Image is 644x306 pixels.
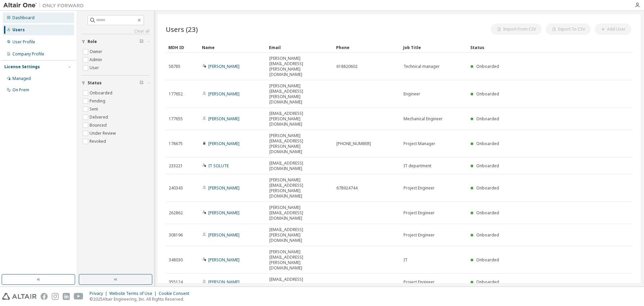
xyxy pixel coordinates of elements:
label: Sent [90,105,99,113]
button: Role [82,34,150,49]
span: Onboarded [476,163,499,169]
span: Engineer [404,91,420,97]
div: Phone [336,42,398,53]
img: linkedin.svg [63,293,70,300]
div: Website Terms of Use [109,291,159,296]
a: [PERSON_NAME] [208,141,239,146]
label: Owner [90,48,104,56]
span: IT [404,257,408,263]
span: 308196 [169,232,183,238]
span: Project Engineer [404,185,435,191]
span: Onboarded [476,210,499,216]
img: facebook.svg [41,293,48,300]
p: © 2025 Altair Engineering, Inc. All Rights Reserved. [90,296,193,302]
a: [PERSON_NAME] [208,257,239,263]
a: [PERSON_NAME] [208,63,239,69]
div: Name [202,42,264,53]
img: youtube.svg [74,293,84,300]
button: Import From CSV [491,24,542,35]
div: License Settings [4,64,40,70]
label: Admin [90,56,103,64]
label: Delivered [90,113,109,121]
button: Status [82,76,150,90]
span: 240343 [169,185,183,191]
span: [PHONE_NUMBER] [336,141,371,146]
span: Onboarded [476,91,499,97]
label: User [90,64,100,72]
span: IT department [404,163,431,169]
span: Mechanical Engineer [404,116,443,122]
div: Users [12,27,25,33]
span: Onboarded [476,185,499,191]
span: [PERSON_NAME][EMAIL_ADDRESS][PERSON_NAME][DOMAIN_NAME] [269,83,330,105]
img: altair_logo.svg [2,293,37,300]
a: [PERSON_NAME] [208,91,239,97]
div: On Prem [12,87,29,93]
span: [PERSON_NAME][EMAIL_ADDRESS][PERSON_NAME][DOMAIN_NAME] [269,177,330,199]
span: [PERSON_NAME][EMAIL_ADDRESS][PERSON_NAME][DOMAIN_NAME] [269,133,330,155]
span: [EMAIL_ADDRESS][PERSON_NAME][DOMAIN_NAME] [269,227,330,243]
span: 177652 [169,91,183,97]
label: Onboarded [90,89,114,97]
span: Onboarded [476,232,499,238]
span: Project Engineer [404,279,435,285]
a: [PERSON_NAME] [208,279,239,285]
img: Altair One [3,2,87,9]
span: 348030 [169,257,183,263]
span: Project Engineer [404,210,435,216]
span: Onboarded [476,116,499,122]
span: 58785 [169,64,180,69]
div: Dashboard [12,15,35,20]
span: 678924744 [336,185,358,191]
span: Onboarded [476,279,499,285]
label: Under Review [90,129,117,137]
span: 618820602 [336,64,358,69]
span: 178675 [169,141,183,146]
span: [PERSON_NAME][EMAIL_ADDRESS][PERSON_NAME][DOMAIN_NAME] [269,249,330,271]
div: Privacy [90,291,109,296]
div: Email [269,42,331,53]
div: MDH ID [168,42,197,53]
div: Managed [12,76,31,81]
span: [EMAIL_ADDRESS][PERSON_NAME][DOMAIN_NAME] [269,111,330,127]
label: Revoked [90,137,107,145]
img: instagram.svg [52,293,59,300]
label: Pending [90,97,107,105]
button: Add User [595,24,631,35]
span: Onboarded [476,141,499,146]
span: [EMAIL_ADDRESS][DOMAIN_NAME] [269,161,330,171]
span: [EMAIL_ADDRESS][DOMAIN_NAME] [269,277,330,288]
a: Clear all [82,29,150,34]
span: Clear filter [140,39,144,44]
a: [PERSON_NAME] [208,185,239,191]
a: [PERSON_NAME] [208,116,239,122]
span: Onboarded [476,257,499,263]
span: 177655 [169,116,183,122]
a: IT SOLUTE [208,163,229,169]
div: Status [470,42,598,53]
span: Technical manager [404,64,440,69]
div: Company Profile [12,51,44,57]
span: Project Engineer [404,232,435,238]
a: [PERSON_NAME] [208,210,239,216]
div: User Profile [12,39,35,45]
span: Clear filter [140,80,144,86]
span: Project Manager [404,141,435,146]
span: Status [88,80,102,86]
span: [PERSON_NAME][EMAIL_ADDRESS][PERSON_NAME][DOMAIN_NAME] [269,56,330,77]
span: [PERSON_NAME][EMAIL_ADDRESS][DOMAIN_NAME] [269,205,330,221]
div: Job Title [403,42,465,53]
div: Cookie Consent [159,291,193,296]
label: Bounced [90,121,108,129]
span: Onboarded [476,63,499,69]
button: Export To CSV [546,24,591,35]
span: Users (23) [166,25,198,34]
span: 355124 [169,279,183,285]
span: 233221 [169,163,183,169]
a: [PERSON_NAME] [208,232,239,238]
span: 262862 [169,210,183,216]
span: Role [88,39,97,44]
